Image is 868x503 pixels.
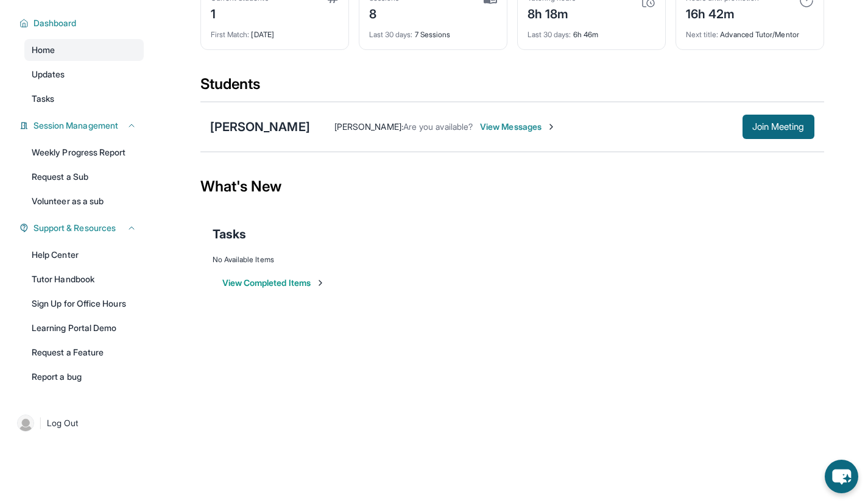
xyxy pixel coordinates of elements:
a: Home [24,39,144,61]
a: Request a Feature [24,341,144,363]
a: Volunteer as a sub [24,190,144,212]
button: chat-button [825,460,858,493]
span: Tasks [213,226,246,243]
span: Log Out [47,417,79,429]
div: 1 [211,3,269,23]
button: Dashboard [29,17,136,29]
span: Join Meeting [752,123,805,130]
a: Learning Portal Demo [24,317,144,339]
span: Dashboard [34,17,77,29]
img: user-img [17,415,34,432]
button: Support & Resources [29,222,136,234]
div: 8 [369,3,400,23]
a: Tasks [24,88,144,110]
a: Sign Up for Office Hours [24,293,144,315]
span: Support & Resources [34,222,116,234]
span: Session Management [34,120,118,132]
button: View Completed Items [222,277,325,289]
div: Students [200,74,824,101]
a: Request a Sub [24,166,144,188]
div: 8h 18m [528,3,576,23]
a: |Log Out [12,410,144,437]
a: Report a bug [24,366,144,388]
span: | [39,416,42,430]
div: [PERSON_NAME] [210,118,310,135]
a: Help Center [24,244,144,266]
span: Last 30 days : [528,30,571,39]
span: Last 30 days : [369,30,413,39]
button: Session Management [29,120,136,132]
span: Updates [32,68,65,80]
span: Home [32,44,55,56]
div: No Available Items [213,255,812,265]
div: 7 Sessions [369,23,497,40]
a: Tutor Handbook [24,268,144,290]
span: First Match : [211,30,250,39]
div: Advanced Tutor/Mentor [686,23,814,40]
button: Join Meeting [743,115,814,139]
a: Weekly Progress Report [24,141,144,163]
span: Next title : [686,30,719,39]
span: Tasks [32,93,54,105]
div: 16h 42m [686,3,759,23]
a: Updates [24,63,144,85]
span: Are you available? [403,121,473,132]
div: What's New [200,160,824,213]
div: 6h 46m [528,23,655,40]
span: View Messages [480,121,556,133]
div: [DATE] [211,23,339,40]
img: Chevron-Right [546,122,556,132]
span: [PERSON_NAME] : [334,121,403,132]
